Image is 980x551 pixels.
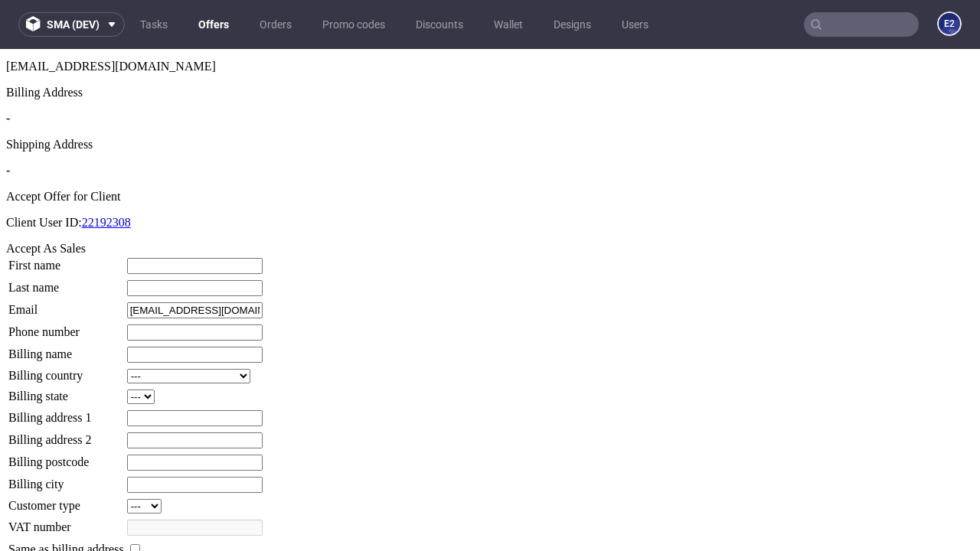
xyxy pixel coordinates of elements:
a: Users [612,12,658,37]
td: Customer type [8,449,125,465]
td: Last name [8,230,125,248]
button: sma (dev) [18,12,125,37]
td: Billing address 1 [8,360,125,378]
td: Billing country [8,319,125,335]
a: Promo codes [313,12,394,37]
td: First name [8,208,125,226]
td: Billing postcode [8,405,125,422]
a: Discounts [407,12,472,37]
td: Email [8,253,125,270]
td: Same as billing address [8,492,125,509]
span: [EMAIL_ADDRESS][DOMAIN_NAME] [6,11,216,24]
div: Accept Offer for Client [6,141,974,155]
div: Billing Address [6,37,974,51]
p: Client User ID: [6,167,974,181]
td: Phone number [8,275,125,292]
div: Shipping Address [6,89,974,103]
span: - [6,63,10,76]
a: 22192308 [82,167,131,180]
a: Tasks [131,12,177,37]
a: Wallet [485,12,532,37]
td: Billing address 2 [8,383,125,400]
a: Orders [250,12,301,37]
figcaption: e2 [939,13,960,34]
a: Designs [544,12,600,37]
td: Billing name [8,297,125,315]
td: Billing state [8,340,125,356]
span: sma (dev) [47,19,100,30]
td: VAT number [8,470,125,487]
td: Billing city [8,427,125,445]
span: - [6,115,10,128]
div: Accept As Sales [6,193,974,207]
a: Offers [189,12,238,37]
